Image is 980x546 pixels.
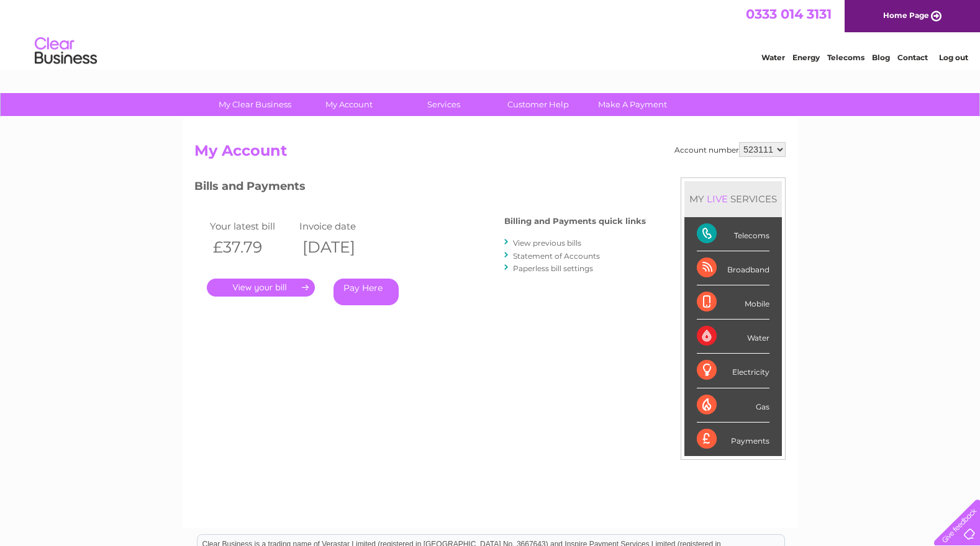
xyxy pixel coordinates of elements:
div: Telecoms [697,217,769,251]
a: Pay Here [333,279,399,305]
a: Blog [872,53,890,62]
img: logo.png [34,32,98,70]
a: Water [761,53,785,62]
th: [DATE] [296,235,386,260]
a: 0333 014 3131 [746,6,832,22]
div: Electricity [697,354,769,388]
a: Statement of Accounts [513,251,600,261]
div: Clear Business is a trading name of Verastar Limited (registered in [GEOGRAPHIC_DATA] No. 3667643... [197,7,784,60]
div: Broadband [697,251,769,285]
a: View previous bills [513,238,581,248]
a: Paperless bill settings [513,264,593,273]
div: MY SERVICES [684,181,782,217]
td: Your latest bill [207,218,296,235]
div: Water [697,320,769,354]
a: Log out [939,53,968,62]
h4: Billing and Payments quick links [504,217,646,226]
a: Services [392,93,495,116]
a: Telecoms [827,53,864,62]
div: Mobile [697,285,769,320]
a: Contact [897,53,928,62]
h2: My Account [194,142,786,166]
td: Invoice date [296,218,386,235]
a: My Clear Business [204,93,306,116]
a: Make A Payment [581,93,684,116]
a: My Account [298,93,401,116]
div: LIVE [704,193,730,205]
a: Energy [792,53,820,62]
a: . [207,279,315,297]
a: Customer Help [487,93,589,116]
div: Gas [697,388,769,423]
th: £37.79 [207,235,296,260]
div: Payments [697,423,769,456]
h3: Bills and Payments [194,177,646,199]
div: Account number [674,142,786,157]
